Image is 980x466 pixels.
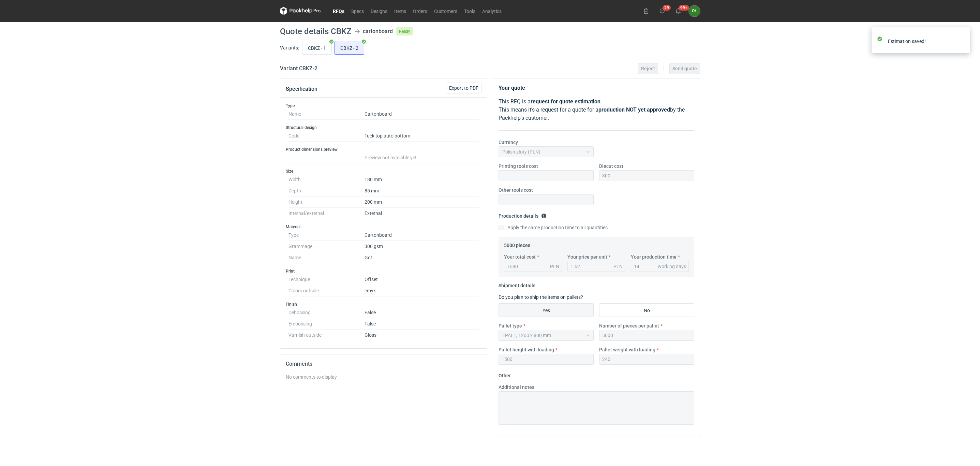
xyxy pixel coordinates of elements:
[288,241,365,252] dt: Grammage
[499,370,511,378] legend: Other
[499,98,694,122] p: This RFQ is a . This means it's a request for a quote for a by the Packhelp's customer.
[689,5,700,17] div: Olga Łopatowicz
[365,185,479,196] dd: 85 mm
[499,85,525,91] strong: Your quote
[286,224,481,230] h3: Material
[365,307,479,318] dd: False
[288,185,365,196] dt: Depth
[631,253,677,260] label: Your production time
[288,330,365,338] dt: Varnish outside
[288,196,365,208] dt: Height
[638,63,658,74] button: Reject
[499,187,533,193] label: Other tools cost
[363,27,393,35] div: cartonboard
[641,66,655,71] span: Reject
[288,230,365,241] dt: Type
[288,130,365,142] dt: Code
[286,125,481,130] h3: Structural design
[286,169,481,174] h3: Size
[499,163,538,170] label: Printing tools cost
[888,38,960,45] div: Estimation saved!
[673,5,684,16] button: 99+
[672,66,697,71] span: Send quote
[280,27,351,35] h1: Quote details CBKZ
[431,7,461,15] a: Customers
[499,294,583,300] label: Do you plan to ship the items on pallets?
[499,280,535,288] legend: Shipment details
[286,81,317,97] button: Specification
[286,103,481,108] h3: Type
[657,5,668,16] button: 29
[499,139,518,146] label: Currency
[288,208,365,219] dt: Internal/external
[286,360,481,368] h2: Comments
[280,64,317,73] h2: Variant CBKZ - 2
[499,210,547,219] legend: Production details
[598,106,670,113] strong: production NOT yet approved
[689,5,700,17] button: OŁ
[280,44,299,51] label: Variants:
[499,224,608,231] label: Apply the same production time to all quantities
[288,274,365,285] dt: Technique
[365,274,479,285] dd: Offset
[302,41,332,55] label: CBKZ - 1
[365,230,479,241] dd: Cartonboard
[288,285,365,296] dt: Colors outside
[567,253,607,260] label: Your price per unit
[288,174,365,185] dt: Width
[365,330,479,338] dd: Gloss
[504,240,530,248] legend: 5000 pieces
[365,241,479,252] dd: 300 gsm
[365,196,479,208] dd: 200 mm
[461,7,479,15] a: Tools
[499,346,554,353] label: Pallet height with loading
[367,7,391,15] a: Designs
[286,147,481,152] h3: Product dimensions preview
[391,7,410,15] a: Items
[669,63,700,74] button: Send quote
[288,252,365,263] dt: Name
[288,318,365,330] dt: Embossing
[348,7,367,15] a: Specs
[365,285,479,296] dd: cmyk
[410,7,431,15] a: Orders
[599,346,655,353] label: Pallet weight with loading
[365,155,418,160] span: Preview not available yet.
[658,263,686,270] div: working days
[479,7,505,15] a: Analytics
[449,86,478,90] span: Export to PDF
[531,98,600,105] strong: request for quote estimation
[365,174,479,185] dd: 180 mm
[288,108,365,120] dt: Name
[613,263,623,270] div: PLN
[286,302,481,307] h3: Finish
[365,252,479,263] dd: Gc1
[504,253,536,260] label: Your total cost
[499,322,522,329] label: Pallet type
[550,263,559,270] div: PLN
[960,38,964,45] button: close
[365,208,479,219] dd: External
[365,108,479,120] dd: Cartonboard
[286,374,481,380] div: No comments to display
[599,322,659,329] label: Number of pieces per pallet
[446,83,481,93] button: Export to PDF
[365,130,479,142] dd: Tuck top auto bottom
[396,27,413,35] span: Ready
[365,318,479,330] dd: False
[288,307,365,318] dt: Debossing
[335,41,364,55] label: CBKZ - 2
[329,7,348,15] a: RFQs
[599,163,623,170] label: Diecut cost
[280,7,321,15] svg: Packhelp Pro
[286,268,481,274] h3: Print
[499,384,534,391] label: Additional notes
